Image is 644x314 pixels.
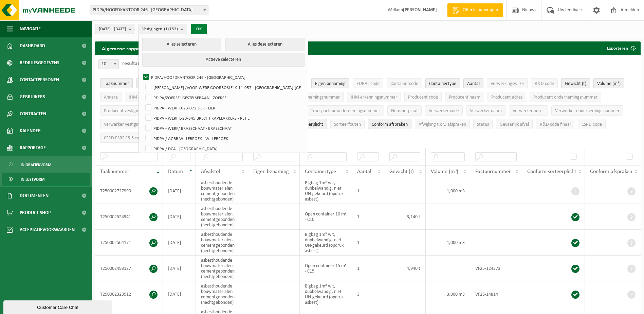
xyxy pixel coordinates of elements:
span: EURAL code [356,81,380,86]
span: Conform afspraken [590,169,632,174]
span: Producent vestigingsnummer [104,108,160,114]
span: Nummerplaat [391,108,418,114]
button: Verwerker naamVerwerker naam: Activate to sort [466,105,505,116]
span: R&D code [535,81,554,86]
button: Producent adresProducent adres: Activate to sort [487,92,526,102]
span: Verwerkingswijze [491,81,524,86]
td: asbesthoudende bouwmaterialen cementgebonden (hechtgebonden) [196,178,248,204]
span: IHM code [129,95,147,100]
span: Containertype [305,169,336,174]
td: asbesthoudende bouwmaterialen cementgebonden (hechtgebonden) [196,281,248,307]
td: 3,000 m3 [426,281,470,307]
span: Gebruikers [20,88,45,105]
span: Andere [104,95,118,100]
button: Vestigingen(1/153) [139,24,187,34]
button: DatumDatum: Activate to sort [136,78,157,88]
span: PIDPA/HOOFDKANTOOR 246 - ANTWERPEN [90,5,208,15]
td: T250002493127 [95,256,163,281]
button: ContainertypeContainertype: Activate to sort [425,78,460,88]
button: CSRD codeCSRD code: Activate to sort [578,119,606,129]
span: R&D code finaal [540,122,571,127]
td: 1,000 m3 [426,230,470,256]
span: Aantal [467,81,480,86]
label: resultaten weergeven [122,61,170,66]
label: PIDPA/HOOFDKANTOOR 246 - [GEOGRAPHIC_DATA] [142,72,304,82]
td: 3 [352,281,384,307]
span: IHM ondernemingsnummer [287,95,340,100]
td: 4,940 t [384,256,426,281]
label: [PERSON_NAME] /VOOR WERF GOORBOSLEI K-11-057 - [GEOGRAPHIC_DATA]-[GEOGRAPHIC_DATA] [144,82,304,92]
td: VF25-124373 [470,256,522,281]
td: VF25-14814 [470,281,522,307]
td: 1,000 m3 [426,178,470,204]
span: 10 [99,59,118,69]
button: Conform afspraken : Activate to sort [368,119,411,129]
td: Bigbag 1m³ wit, dubbelwandig, niet UN-gekeurd (opdruk asbest) [300,230,352,256]
td: Bigbag 1m³ wit, dubbelwandig, niet UN-gekeurd (opdruk asbest) [300,281,352,307]
button: Alles deselecteren [225,38,305,51]
h2: Algemene rapportering [95,41,163,55]
label: PDIPA/ZOERSEL GESTELSEBAAN - ZOERSEL [144,92,304,103]
button: AantalAantal: Activate to sort [463,78,483,88]
span: Status [477,122,489,127]
button: Eigen benamingEigen benaming: Activate to sort [311,78,349,88]
span: Gevaarlijk afval [500,122,529,127]
label: PIDPA - WERF L-23-645 BRECHT KAPELAKKERS - RETIE [144,113,304,123]
td: Open container 15 m³ - C15 [300,256,352,281]
button: Exporteren [602,41,640,55]
td: T250002727993 [95,178,163,204]
button: Afwijking t.o.v. afsprakenAfwijking t.o.v. afspraken: Activate to sort [415,119,470,129]
span: Product Shop [20,204,51,221]
span: PIDPA/HOOFDKANTOOR 246 - ANTWERPEN [90,5,208,15]
span: Vestigingen [142,24,178,34]
td: 1 [352,256,384,281]
span: Conform sorteerplicht [527,169,576,174]
span: Eigen benaming [315,81,346,86]
span: Producent adres [491,95,522,100]
span: Producent ondernemingsnummer [533,95,597,100]
span: Containercode [390,81,418,86]
span: Documenten [20,187,49,204]
td: T250002504171 [95,230,163,256]
button: Producent ondernemingsnummerProducent ondernemingsnummer: Activate to sort [530,92,601,102]
button: IHM ondernemingsnummerIHM ondernemingsnummer: Activate to sort [283,92,344,102]
span: CSRD code [582,122,602,127]
span: Bedrijfsgegevens [20,54,59,71]
td: T250002323512 [95,281,163,307]
button: VerwerkingswijzeVerwerkingswijze: Activate to sort [487,78,528,88]
span: Sorteerfouten [334,122,361,127]
button: IHM codeIHM code: Activate to sort [125,92,151,102]
td: asbesthoudende bouwmaterialen cementgebonden (hechtgebonden) [196,204,248,230]
td: [DATE] [163,281,196,307]
button: Transporteur ondernemingsnummerTransporteur ondernemingsnummer : Activate to sort [307,105,384,116]
count: (1/153) [164,27,178,31]
button: Producent naamProducent naam: Activate to sort [445,92,484,102]
a: In grafiekvorm [2,158,90,171]
button: CSRD ESRS E5-5 categorieCSRD ESRS E5-5 categorie: Activate to sort [100,133,157,143]
span: In lijstvorm [21,173,44,186]
button: R&D codeR&amp;D code: Activate to sort [531,78,558,88]
span: Dashboard [20,37,45,54]
label: PIDPA / DCA - [GEOGRAPHIC_DATA] [144,143,304,154]
span: Offerte aanvragen [461,7,500,14]
span: Rapportage [20,139,46,156]
span: Gewicht (t) [389,169,414,174]
button: EURAL codeEURAL code: Activate to sort [353,78,383,88]
td: [DATE] [163,204,196,230]
button: R&D code finaalR&amp;D code finaal: Activate to sort [536,119,574,129]
td: asbesthoudende bouwmaterialen cementgebonden (hechtgebonden) [196,230,248,256]
button: Verwerker vestigingsnummerVerwerker vestigingsnummer: Activate to sort [100,119,164,129]
span: Producent naam [449,95,480,100]
button: Verwerker codeVerwerker code: Activate to sort [425,105,463,116]
span: Afwijking t.o.v. afspraken [419,122,466,127]
span: Eigen benaming [253,169,289,174]
button: Volume (m³)Volume (m³): Activate to sort [593,78,624,88]
a: Offerte aanvragen [447,3,503,17]
span: Verwerker ondernemingsnummer [555,108,620,114]
span: Verwerker adres [513,108,544,114]
button: Actieve selecteren [142,53,305,67]
a: In lijstvorm [2,173,90,186]
button: NummerplaatNummerplaat: Activate to sort [387,105,422,116]
label: PIDPA - WERF/ BRASSCHAAT - BRASSCHAAT [144,123,304,133]
span: Volume (m³) [431,169,458,174]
